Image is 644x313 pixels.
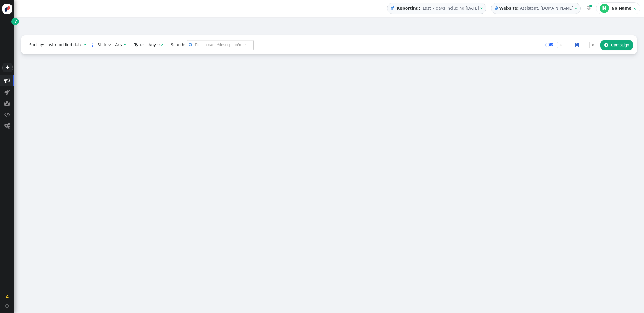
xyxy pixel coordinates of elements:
[5,304,9,308] span: 
[189,42,192,48] span: 
[1,291,13,301] a: 
[498,5,520,11] b: Website:
[4,89,10,95] span: 
[557,42,564,48] a: «
[2,4,12,14] img: logo-icon.svg
[549,43,553,47] span: 
[187,40,254,50] input: Find in name/description/rules
[4,123,10,129] span: 
[93,42,111,48] span: Status:
[395,6,421,10] b: Reporting:
[5,294,9,299] span: 
[4,112,10,117] span: 
[589,4,592,8] span: 
[167,43,186,47] span: Search:
[423,6,479,10] span: Last 7 days including [DATE]
[11,18,19,25] a: 
[549,43,553,47] a: 
[124,43,126,47] span: 
[29,42,82,48] div: Sort by: Last modified date
[495,5,498,11] span: 
[600,40,633,50] button: Campaign
[575,43,579,47] span: 1
[604,43,608,47] span: 
[634,7,636,11] span: 
[84,43,86,47] span: 
[480,6,483,10] span: 
[575,6,577,10] span: 
[130,42,145,48] span: Type:
[4,78,10,84] span: 
[587,6,591,10] span: 
[90,43,93,47] a: 
[148,42,156,48] div: Any
[611,6,633,11] div: No Name
[4,100,10,106] span: 
[589,42,596,48] a: »
[160,43,163,47] span: 
[15,19,17,24] span: 
[520,5,573,11] div: Assistant: [DOMAIN_NAME]
[586,5,592,11] a:  
[2,63,12,72] a: +
[157,44,160,47] img: loading.gif
[90,43,93,47] span: Sorted in descending order
[391,6,394,10] span: 
[115,42,123,48] div: Any
[600,4,609,13] div: N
